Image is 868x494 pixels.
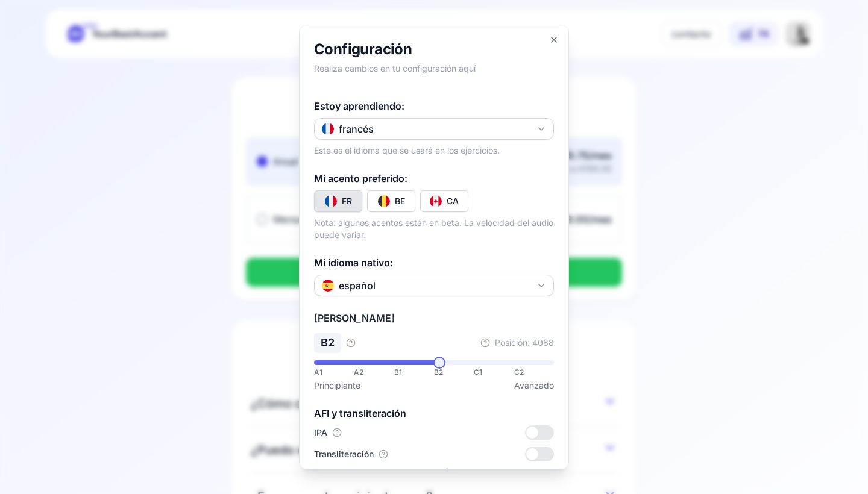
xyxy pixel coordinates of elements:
[314,172,407,184] label: Mi acento preferido:
[322,280,334,292] img: es
[314,466,554,490] p: El alfabeto fonético internacional (IPA) y la transliteración aparecerán sobre las palabras de es...
[325,195,337,207] img: fr
[378,195,390,207] img: be
[367,190,415,212] button: Toggle fr-BE
[430,195,442,207] img: ca
[314,190,362,212] button: Toggle fr-FR
[420,190,468,212] button: Toggle fr-CA
[314,333,341,353] div: B2
[314,367,354,377] div: A1
[354,367,394,377] div: A2
[314,407,406,419] label: AFI y transliteración
[434,367,474,377] div: B2
[314,448,374,460] span: Transliteración
[322,278,376,293] div: español
[314,427,327,439] span: IPA
[447,195,459,207] div: CA
[314,380,360,392] span: Principiante
[342,195,352,207] div: FR
[322,122,374,136] div: francés
[514,367,554,377] div: C2
[314,255,393,270] label: Mi idioma nativo:
[322,123,334,135] img: fr
[314,217,554,241] p: Nota: algunos acentos están en beta. La velocidad del audio puede variar.
[514,380,554,392] span: Avanzado
[474,367,514,377] div: C1
[394,367,434,377] div: B1
[314,63,554,75] p: Realiza cambios en tu configuración aquí
[314,99,404,113] label: Estoy aprendiendo:
[314,40,554,59] h2: Configuración
[314,145,500,157] p: Este es el idioma que se usará en los ejercicios.
[495,337,554,349] span: Posición: 4088
[395,195,405,207] div: BE
[314,311,554,325] h3: [PERSON_NAME]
